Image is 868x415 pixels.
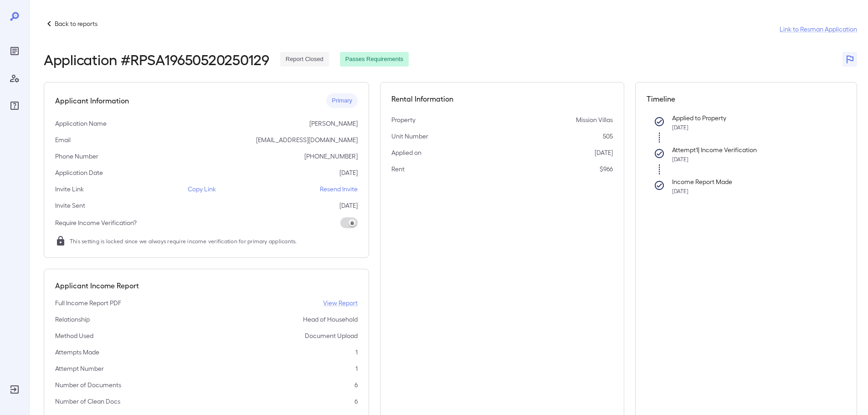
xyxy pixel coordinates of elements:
p: Require Income Verification? [55,218,137,227]
div: Reports [7,44,22,58]
p: Resend Invite [320,184,358,194]
button: Flag Report [842,52,857,67]
a: Link to Resman Application [780,25,857,34]
h5: Rental Information [391,93,613,104]
p: 1 [355,348,358,357]
p: Copy Link [188,184,216,194]
p: Back to reports [55,19,98,28]
p: Applied on [391,148,421,157]
h2: Application # RPSA19650520250129 [44,51,269,67]
h5: Applicant Income Report [55,280,139,291]
p: Document Upload [305,331,358,340]
p: Income Report Made [672,177,832,186]
p: Method Used [55,331,93,340]
div: Log Out [7,382,22,397]
p: Phone Number [55,152,98,161]
p: Email [55,135,71,144]
p: Application Date [55,168,103,177]
h5: Applicant Information [55,95,129,106]
div: FAQ [7,98,22,113]
span: Primary [326,97,358,105]
p: Mission Villas [576,115,613,124]
span: Report Closed [280,55,329,64]
p: Attempt Number [55,364,104,373]
p: [PERSON_NAME] [309,119,358,128]
p: Application Name [55,119,107,128]
p: Number of Documents [55,380,121,389]
p: Attempts Made [55,348,99,357]
p: 505 [603,132,613,141]
span: This setting is locked since we always require income verification for primary applicants. [70,236,297,246]
p: Applied to Property [672,113,832,123]
span: [DATE] [672,156,688,162]
p: [DATE] [339,168,358,177]
p: Rent [391,164,405,174]
p: 6 [354,397,358,406]
a: View Report [323,298,358,307]
p: Invite Sent [55,201,85,210]
p: Attempt 1 | Income Verification [672,145,832,154]
p: [DATE] [595,148,613,157]
p: Unit Number [391,132,428,141]
p: Number of Clean Docs [55,397,120,406]
span: [DATE] [672,124,688,130]
h5: Timeline [647,93,846,104]
p: [EMAIL_ADDRESS][DOMAIN_NAME] [256,135,358,144]
p: $966 [600,164,613,174]
p: 1 [355,364,358,373]
span: [DATE] [672,188,688,194]
div: Manage Users [7,71,22,86]
p: [PHONE_NUMBER] [304,152,358,161]
p: Relationship [55,315,90,324]
p: Invite Link [55,184,84,194]
p: Head of Household [303,315,358,324]
p: [DATE] [339,201,358,210]
p: 6 [354,380,358,389]
p: Property [391,115,416,124]
p: Full Income Report PDF [55,298,121,307]
span: Passes Requirements [340,55,409,64]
